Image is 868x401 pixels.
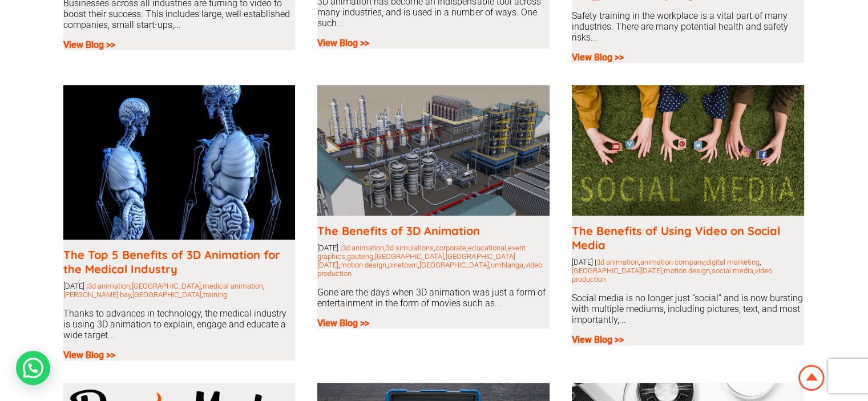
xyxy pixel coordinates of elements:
[317,261,542,278] a: video production
[317,244,525,261] a: event graphics
[317,252,515,269] a: [GEOGRAPHIC_DATA][DATE]
[375,252,444,261] a: [GEOGRAPHIC_DATA]
[640,258,704,266] a: animation company
[132,290,201,299] a: [GEOGRAPHIC_DATA]
[572,85,804,216] img: overhead-view-female-s-hand-holding-social-network-app-symbol-blocks-lawn-600x338.jpg
[203,290,227,299] a: training
[317,318,369,329] a: View Blog >>
[435,244,466,252] a: corporate
[712,266,753,275] a: social media
[419,261,488,269] a: [GEOGRAPHIC_DATA]
[388,261,418,269] a: pinetown
[342,244,384,252] a: 3d animation
[572,224,780,252] a: The Benefits of Using Video on Social Media
[386,244,434,252] a: 3d simulations
[63,308,296,341] p: Thanks to advances in technology, the medical industry is using 3D animation to explain, engage a...
[468,244,506,252] a: educational
[317,244,550,278] div: [DATE] | , , , , , , , , , , , ,
[572,334,624,345] a: View Blog >>
[706,258,760,266] a: digital marketing
[572,258,804,283] div: [DATE] | , , , , , ,
[63,350,115,361] a: View Blog >>
[340,261,386,269] a: motion design
[317,38,369,48] a: View Blog >>
[572,266,662,275] a: [GEOGRAPHIC_DATA][DATE]
[572,266,772,283] a: video production
[317,85,550,216] img: mechanical-engineering-3D-animation-1-600x338.jpg
[63,39,115,50] a: View Blog >>
[63,290,131,299] a: [PERSON_NAME] bay
[796,363,827,393] img: Animation Studio South Africa
[88,282,130,290] a: 3d animation
[203,282,263,290] a: medical animation
[63,282,296,299] div: [DATE] | , , , , ,
[664,266,710,275] a: motion design
[63,85,296,240] img: 3D-Medical-Animation-2-600x400.jpg
[572,52,624,63] a: View Blog >>
[572,293,804,325] p: Social media is no longer just “social” and is now bursting with multiple mediums, including pict...
[317,224,480,238] a: The Benefits of 3D Animation
[132,282,201,290] a: [GEOGRAPHIC_DATA]
[572,10,804,43] p: Safety training in the workplace is a vital part of many industries. There are many potential hea...
[63,248,280,276] a: The Top 5 Benefits of 3D Animation for the Medical Industry
[490,261,523,269] a: umhlanga
[596,258,639,266] a: 3d animation
[317,287,550,309] p: Gone are the days when 3D animation was just a form of entertainment in the form of movies such a...
[347,252,373,261] a: gauteng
